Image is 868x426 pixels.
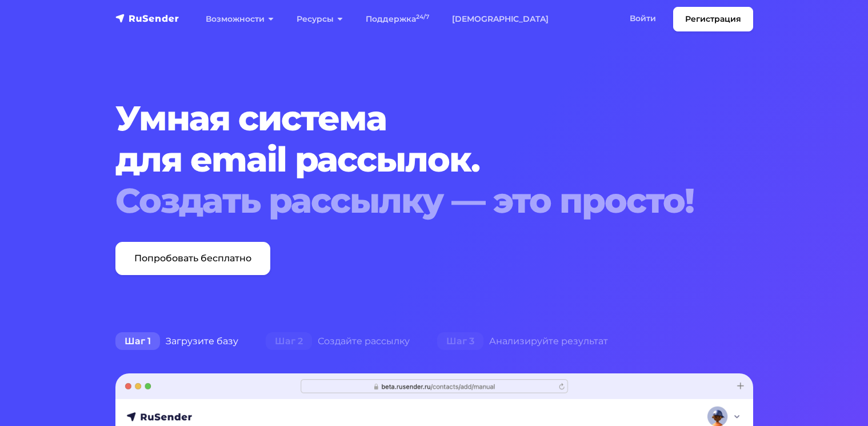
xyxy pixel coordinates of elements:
a: Поддержка24/7 [354,7,441,31]
sup: 24/7 [416,13,429,21]
div: Создайте рассылку [252,330,423,353]
div: Загрузите базу [102,330,252,353]
h1: Умная система для email рассылок. [115,98,699,221]
a: Ресурсы [285,7,354,31]
a: [DEMOGRAPHIC_DATA] [441,7,560,31]
span: Шаг 1 [115,332,160,351]
a: Попробовать бесплатно [115,242,270,275]
div: Анализируйте результат [423,330,622,353]
span: Шаг 2 [266,332,312,351]
a: Возможности [194,7,285,31]
a: Войти [618,7,667,30]
img: RuSender [115,13,179,24]
span: Шаг 3 [437,332,483,351]
div: Создать рассылку — это просто! [115,180,699,221]
a: Регистрация [673,7,753,31]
